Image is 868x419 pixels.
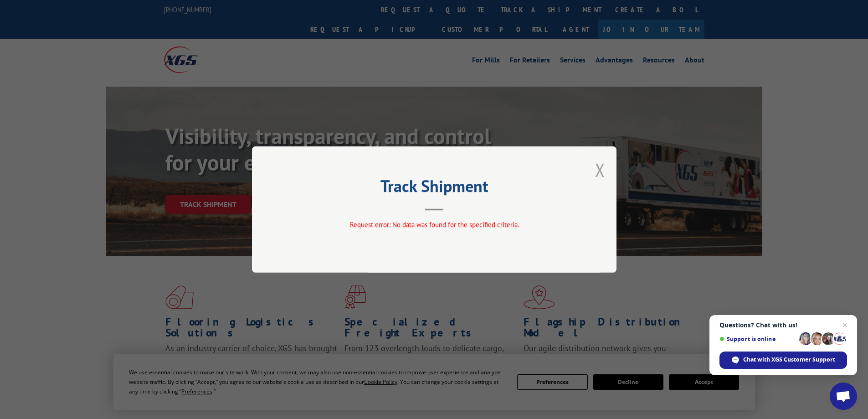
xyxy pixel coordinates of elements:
div: Chat with XGS Customer Support [719,352,847,369]
h2: Track Shipment [298,180,571,197]
span: Questions? Chat with us! [719,321,847,329]
span: Close chat [839,320,850,331]
span: Request error: No data was found for the specified criteria. [349,220,519,229]
span: Chat with XGS Customer Support [743,356,835,364]
div: Open chat [830,383,857,410]
span: Support is online [719,336,796,342]
button: Close modal [595,158,605,182]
